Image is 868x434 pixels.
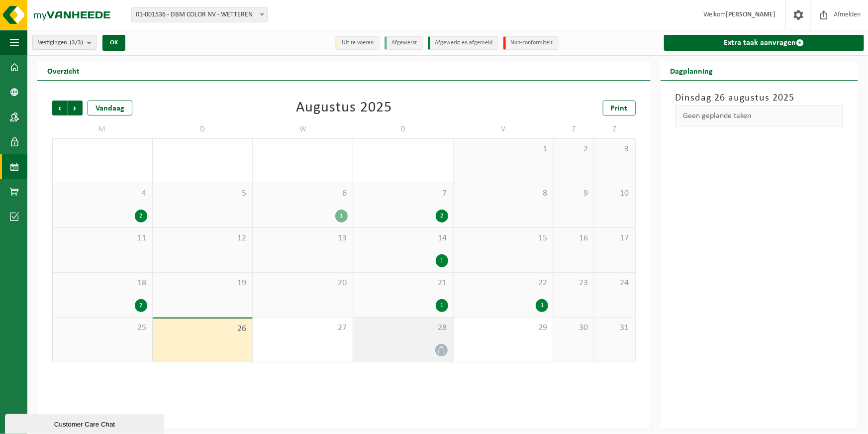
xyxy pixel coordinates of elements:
[158,188,248,199] span: 5
[559,278,589,289] span: 23
[32,35,96,50] button: Vestigingen(3/3)
[158,278,248,289] span: 19
[675,91,844,106] h3: Dinsdag 26 augustus 2025
[459,233,549,244] span: 15
[358,188,448,199] span: 7
[436,299,448,312] div: 1
[554,120,594,138] td: Z
[58,233,147,244] span: 11
[132,8,267,22] span: 01-001536 - DBM COLOR NV - WETTEREN
[503,36,559,50] li: Non-conformiteit
[258,278,348,289] span: 20
[5,412,166,434] iframe: chat widget
[594,120,635,138] td: Z
[428,36,498,50] li: Afgewerkt en afgemeld
[599,233,630,244] span: 17
[58,188,147,199] span: 4
[135,210,147,222] div: 2
[253,120,353,138] td: W
[611,105,628,112] span: Print
[358,323,448,333] span: 28
[135,299,147,312] div: 2
[599,278,630,289] span: 24
[102,35,125,51] button: OK
[58,323,147,333] span: 25
[459,323,549,333] span: 29
[258,233,348,244] span: 13
[436,210,448,222] div: 2
[335,210,348,222] div: 1
[459,144,549,155] span: 1
[726,11,775,18] strong: [PERSON_NAME]
[88,101,132,115] div: Vandaag
[559,233,589,244] span: 16
[37,61,90,80] h2: Overzicht
[664,35,865,51] a: Extra taak aanvragen
[153,120,253,138] td: D
[599,323,630,333] span: 31
[258,188,348,199] span: 6
[70,39,83,46] count: (3/3)
[358,233,448,244] span: 14
[661,61,723,80] h2: Dagplanning
[58,278,147,289] span: 18
[353,120,454,138] td: D
[52,120,153,138] td: M
[358,278,448,289] span: 21
[559,323,589,333] span: 30
[335,36,380,50] li: Uit te voeren
[599,188,630,199] span: 10
[599,144,630,155] span: 3
[603,101,636,115] a: Print
[258,323,348,333] span: 27
[158,233,248,244] span: 12
[68,101,83,115] span: Volgende
[52,101,67,115] span: Vorige
[385,36,423,50] li: Afgewerkt
[675,106,844,126] div: Geen geplande taken
[559,144,589,155] span: 2
[559,188,589,199] span: 9
[459,278,549,289] span: 22
[131,7,268,22] span: 01-001536 - DBM COLOR NV - WETTEREN
[158,324,248,334] span: 26
[38,35,83,50] span: Vestigingen
[436,254,448,267] div: 1
[536,299,548,312] div: 1
[296,101,392,115] div: Augustus 2025
[454,120,554,138] td: V
[459,188,549,199] span: 8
